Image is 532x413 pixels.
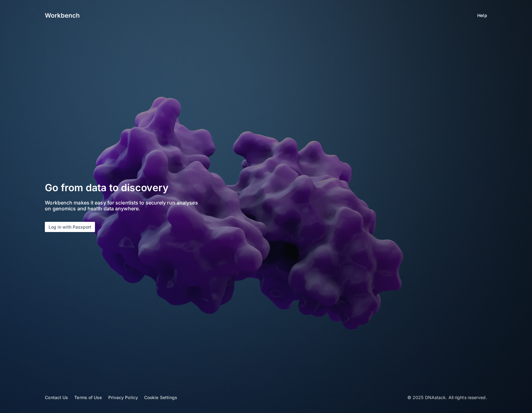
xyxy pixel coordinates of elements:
p: © 2025 DNAstack. All rights reserved. [407,394,487,401]
p: Workbench makes it easy for scientists to securely run analyses on genomics and health data anywh... [45,200,204,212]
a: Terms of Use [74,395,102,400]
img: logo [45,12,79,19]
h2: Go from data to discovery [45,181,217,195]
a: Privacy Policy [108,395,138,400]
a: Cookie Settings [144,395,178,400]
a: Help [477,12,487,19]
button: Log in with Passport [45,222,95,232]
a: Contact Us [45,395,68,400]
